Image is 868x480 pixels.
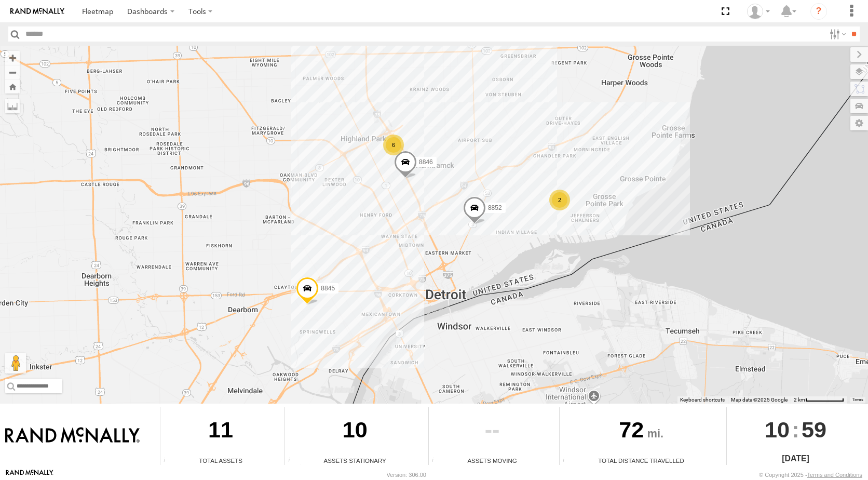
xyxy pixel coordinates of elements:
div: [DATE] [727,452,864,465]
span: Map data ©2025 Google [731,397,788,403]
a: Terms [852,397,863,402]
a: Visit our Website [6,470,53,480]
button: Keyboard shortcuts [680,396,725,404]
div: Total number of assets current stationary. [285,457,301,465]
div: 10 [285,407,425,456]
span: 8846 [419,158,433,166]
div: Valeo Dash [743,4,774,19]
div: Assets Stationary [285,456,425,465]
div: 6 [383,135,404,155]
img: Rand McNally [5,427,140,445]
div: Total Distance Travelled [560,456,723,465]
label: Search Filter Options [825,26,848,42]
label: Map Settings [850,116,868,130]
span: 8845 [321,285,335,292]
div: 2 [549,190,570,210]
span: 8852 [488,204,502,211]
i: ? [810,3,827,20]
button: Map Scale: 2 km per 71 pixels [791,396,847,404]
div: Version: 306.00 [387,472,426,478]
div: 72 [560,407,723,456]
div: © Copyright 2025 - [759,472,862,478]
div: Total number of assets current in transit. [429,457,444,465]
div: Total distance travelled by all assets within specified date range and applied filters [560,457,575,465]
div: Assets Moving [429,456,555,465]
a: Terms and Conditions [807,472,862,478]
span: 2 km [794,397,805,403]
div: Total number of Enabled Assets [160,457,176,465]
div: : [727,407,864,452]
span: 10 [765,407,790,452]
label: Measure [5,99,20,113]
button: Zoom out [5,65,20,79]
img: rand-logo.svg [10,8,64,15]
button: Zoom Home [5,79,20,94]
div: Total Assets [160,456,281,465]
span: 59 [802,407,826,452]
button: Zoom in [5,51,20,65]
div: 11 [160,407,281,456]
button: Drag Pegman onto the map to open Street View [5,353,26,374]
